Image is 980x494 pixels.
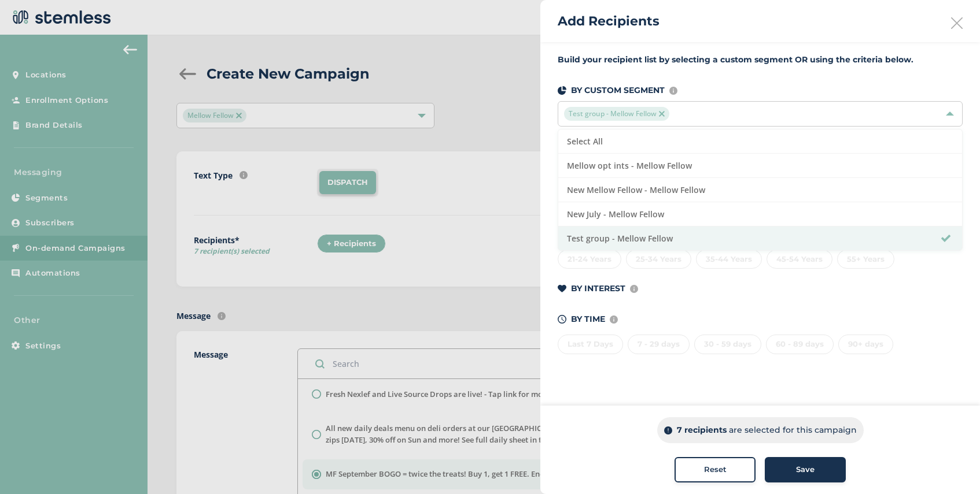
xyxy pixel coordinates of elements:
h2: Add Recipients [558,12,660,31]
span: Save [796,464,815,476]
img: icon-info-236977d2.svg [610,315,618,324]
p: BY INTEREST [571,283,625,295]
p: BY TIME [571,313,605,325]
img: icon-info-236977d2.svg [630,285,638,293]
iframe: Chat Widget [922,439,980,494]
span: Test group - Mellow Fellow [564,107,669,121]
img: icon-heart-dark-29e6356f.svg [558,285,566,293]
li: Test group - Mellow Fellow [558,226,962,250]
img: icon-close-accent-8a337256.svg [659,111,665,117]
li: Select All [558,129,962,154]
img: icon-info-dark-48f6c5f3.svg [664,426,672,434]
p: are selected for this campaign [729,424,857,436]
li: New Mellow Fellow - Mellow Fellow [558,178,962,202]
label: Build your recipient list by selecting a custom segment OR using the criteria below. [558,54,963,66]
p: BY CUSTOM SEGMENT [571,84,665,96]
img: icon-segments-dark-074adb27.svg [558,86,566,95]
li: Mellow opt ints - Mellow Fellow [558,154,962,178]
img: icon-time-dark-e6b1183b.svg [558,315,566,324]
p: 7 recipients [677,424,727,436]
button: Reset [675,457,756,482]
button: Save [765,457,846,482]
li: New July - Mellow Fellow [558,202,962,226]
span: Reset [704,464,727,476]
img: icon-info-236977d2.svg [669,87,677,95]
